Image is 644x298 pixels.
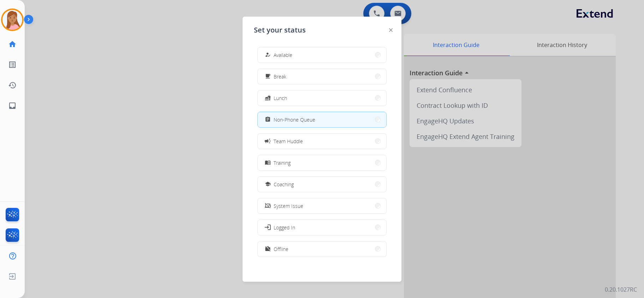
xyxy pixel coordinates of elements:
button: Lunch [258,90,386,106]
mat-icon: history [8,81,17,89]
span: Offline [274,245,288,253]
button: Coaching [258,177,386,192]
button: System Issue [258,198,386,214]
mat-icon: menu_book [265,160,271,166]
button: Training [258,155,386,170]
mat-icon: free_breakfast [265,74,271,80]
mat-icon: assignment [265,117,271,123]
span: Non-Phone Queue [274,116,315,123]
button: Team Huddle [258,134,386,149]
span: Set your status [254,25,306,35]
p: 0.20.1027RC [605,285,637,294]
button: Available [258,47,386,63]
span: Logged In [274,224,295,231]
span: System Issue [274,202,303,210]
img: close-button [389,28,393,32]
mat-icon: work_off [265,246,271,252]
mat-icon: inbox [8,101,17,110]
span: Coaching [274,181,294,188]
mat-icon: phonelink_off [265,203,271,209]
mat-icon: login [264,224,271,231]
span: Lunch [274,94,287,102]
mat-icon: fastfood [265,95,271,101]
span: Training [274,159,291,166]
mat-icon: list_alt [8,60,17,69]
mat-icon: campaign [264,138,271,145]
mat-icon: school [265,181,271,187]
mat-icon: how_to_reg [265,52,271,58]
span: Team Huddle [274,138,303,145]
span: Break [274,73,286,80]
button: Non-Phone Queue [258,112,386,127]
img: avatar [2,10,22,30]
button: Break [258,69,386,84]
mat-icon: home [8,40,17,48]
button: Logged In [258,220,386,235]
button: Offline [258,241,386,257]
span: Available [274,51,292,59]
